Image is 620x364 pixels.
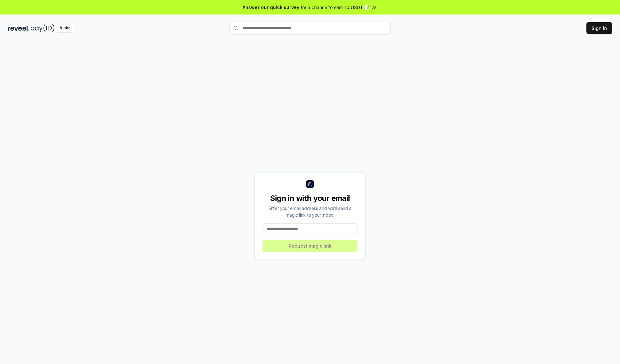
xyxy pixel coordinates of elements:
img: logo_small [306,180,314,188]
img: reveel_dark [8,24,29,32]
img: pay_id [31,24,55,32]
button: Sign In [586,22,612,34]
span: Answer our quick survey [243,4,299,11]
span: for a chance to earn 10 USDT 📝 [301,4,370,11]
div: Enter your email address and we’ll send a magic link to your inbox. [263,205,357,218]
div: Sign in with your email [263,193,357,203]
div: Alpha [56,24,74,32]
